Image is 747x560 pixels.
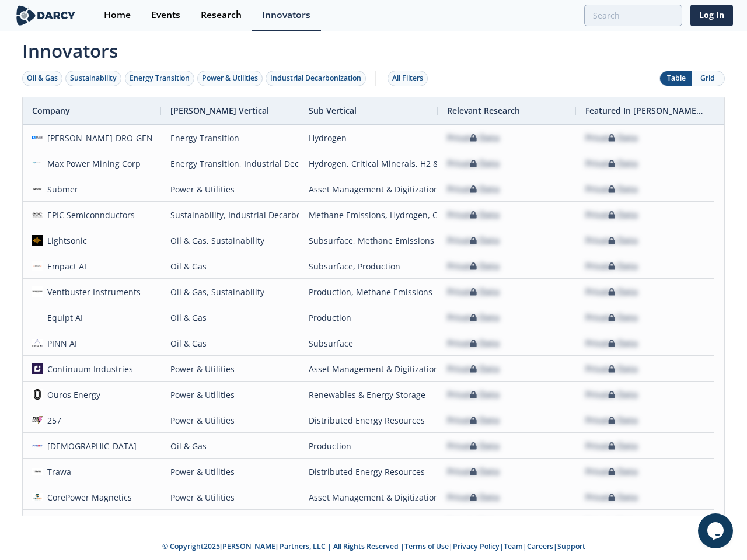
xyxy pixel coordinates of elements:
div: Hydrogen, Critical Minerals, H2 & Low Carbon Fuels [309,151,428,176]
div: Private Data [447,151,500,176]
div: Private Data [447,459,500,484]
img: b9f012bf-2b6d-45b2-a3b9-7c730d12282d [32,158,43,169]
button: Sustainability [65,71,121,86]
div: Research [201,10,242,20]
div: Private Data [447,202,500,228]
div: Continuum Industries [43,356,134,381]
div: Industrial Decarbonization [270,73,361,83]
div: Oil & Gas [170,305,290,330]
div: Renewables & Energy Storage [309,382,428,407]
a: Terms of Use [404,541,449,551]
div: Oil & Gas [27,73,58,83]
div: Home [104,10,131,20]
div: Production [309,433,428,459]
span: Featured In [PERSON_NAME] Live [585,105,705,116]
div: Events [151,10,180,20]
div: Private Data [447,305,500,330]
img: ca163ef0-d0c7-4ded-96c2-c0cabc3dd977 [32,209,43,220]
div: Private Data [585,510,638,535]
div: Trawa [43,459,72,484]
img: cdef38a7-d789-48b0-906d-03fbc24b7577 [32,415,43,425]
div: Sustainability, Industrial Decarbonization, Energy Transition [170,202,290,228]
p: © Copyright 2025 [PERSON_NAME] Partners, LLC | All Rights Reserved | | | | | [16,541,731,552]
div: Power & Utilities [170,177,290,202]
div: CorePower Magnetics [43,485,132,510]
div: Power & Utilities [170,459,290,484]
div: Energy Transition, Industrial Decarbonization [170,151,290,176]
div: Private Data [585,485,638,510]
span: Innovators [14,33,733,64]
div: Oil & Gas [170,433,290,459]
div: Power & Utilities [170,382,290,407]
button: Power & Utilities [197,71,263,86]
div: Private Data [585,408,638,433]
div: Private Data [585,279,638,304]
img: 4d0dbf37-1fbf-4868-bd33-f5a7fed18fab [32,312,43,323]
div: Private Data [585,228,638,253]
div: Private Data [447,356,500,381]
img: 2ee87778-f517-45e7-95ee-0a8db0be8560 [32,389,43,400]
img: 2a672c60-a485-41ac-af9e-663bd8620ad3 [32,261,43,271]
img: fe78614d-cefe-42a2-85cf-bf7a06ae3c82 [32,184,43,194]
div: Private Data [447,177,500,202]
button: Energy Transition [125,71,194,86]
button: All Filters [388,71,428,86]
div: Power & Utilities [170,485,290,510]
div: Asset Management & Digitization [309,356,428,381]
div: Oil & Gas, Sustainability [170,279,290,304]
div: Distributed Energy Resources [309,459,428,484]
img: c29c0c01-625a-4755-b658-fa74ed2a6ef3 [32,440,43,451]
span: Relevant Research [447,105,520,116]
img: fe6dbf7e-3869-4110-b074-1bbc97124dbc [32,363,43,374]
div: Ouros Energy [43,382,101,407]
div: Lightsonic [43,228,88,253]
div: Production, Methane Emissions [309,279,428,304]
div: Max Power Mining Corp [43,151,141,176]
div: EPIC Semiconnductors [43,202,135,228]
div: SciAps [43,510,74,535]
div: Subsurface, Production [309,254,428,279]
input: Advanced Search [584,5,682,26]
img: 3aef3963-1712-4743-9f92-4071a5e2c738 [32,492,43,502]
button: Oil & Gas [22,71,62,86]
div: Energy Transition [130,73,190,83]
div: Equipt AI [43,305,83,330]
div: Private Data [447,228,500,253]
div: Private Data [447,279,500,304]
a: Careers [527,541,553,551]
div: All Filters [392,73,423,83]
img: 4333c695-7bd9-4d5f-8684-f184615c4b4e [32,235,43,246]
div: Sustainability [170,510,290,535]
div: Private Data [585,254,638,279]
span: Company [32,105,70,116]
div: Private Data [585,356,638,381]
a: Log In [690,5,733,26]
div: Private Data [447,485,500,510]
div: Private Data [585,331,638,356]
div: Hydrogen [309,125,428,150]
div: Private Data [585,125,638,150]
div: [DEMOGRAPHIC_DATA] [43,433,137,459]
div: Private Data [447,254,500,279]
img: caef55b0-ceba-4bbd-a8b0-c1a27358cb10 [32,466,43,477]
div: Private Data [447,433,500,459]
div: Private Data [585,382,638,407]
div: Production [309,305,428,330]
div: Private Data [585,202,638,228]
div: Private Data [447,331,500,356]
img: 81595643-af35-4e7d-8eb7-8c0ed8842a86 [32,338,43,348]
span: Sub Vertical [309,105,357,116]
div: Energy Transition [170,125,290,150]
a: Privacy Policy [453,541,500,551]
div: Private Data [447,125,500,150]
button: Grid [692,71,724,86]
div: Private Data [585,177,638,202]
div: Water, Waste, Spills [309,510,428,535]
div: Oil & Gas, Sustainability [170,228,290,253]
div: Private Data [585,459,638,484]
div: Asset Management & Digitization [309,485,428,510]
button: Industrial Decarbonization [266,71,366,86]
div: Ventbuster Instruments [43,279,141,304]
div: Private Data [447,382,500,407]
a: Support [557,541,585,551]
